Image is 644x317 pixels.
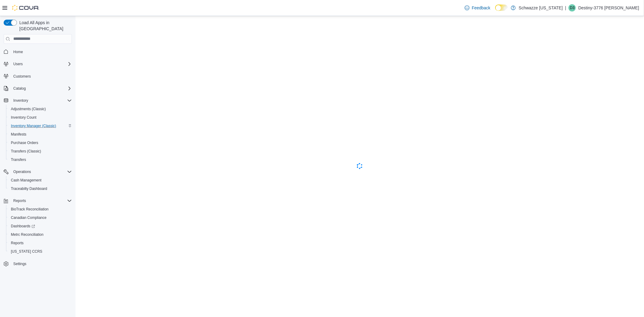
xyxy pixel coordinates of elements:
[8,156,72,163] span: Transfers
[11,97,72,104] span: Inventory
[11,260,29,267] a: Settings
[11,85,72,92] span: Catalog
[11,123,56,128] span: Inventory Manager (Classic)
[13,74,31,79] span: Customers
[8,214,72,221] span: Canadian Compliance
[11,48,72,56] span: Home
[11,60,25,68] button: Users
[11,60,72,68] span: Users
[11,168,34,175] button: Operations
[8,114,72,121] span: Inventory Count
[11,241,24,245] span: Reports
[519,4,563,11] p: Schwazze [US_STATE]
[8,223,37,230] a: Dashboards
[6,205,74,213] button: BioTrack Reconciliation
[11,115,37,120] span: Inventory Count
[4,45,72,284] nav: Complex example
[8,105,72,113] span: Adjustments (Classic)
[578,4,639,11] p: Destiny-3776 [PERSON_NAME]
[8,214,49,221] a: Canadian Compliance
[495,5,508,11] input: Dark Mode
[569,4,576,11] div: Destiny-3776 Herrera
[8,156,28,163] a: Transfers
[6,213,74,222] button: Canadian Compliance
[8,231,46,238] a: Metrc Reconciliation
[8,223,72,230] span: Dashboards
[6,139,74,147] button: Purchase Orders
[11,48,25,56] a: Home
[11,157,26,162] span: Transfers
[8,177,72,184] span: Cash Management
[1,72,74,81] button: Customers
[13,50,23,54] span: Home
[8,248,45,255] a: [US_STATE] CCRS
[6,222,74,230] a: Dashboards
[11,132,26,137] span: Manifests
[13,169,31,174] span: Operations
[8,206,72,213] span: BioTrack Reconciliation
[6,122,74,130] button: Inventory Manager (Classic)
[8,114,39,121] a: Inventory Count
[472,5,490,11] span: Feedback
[13,62,23,66] span: Users
[17,20,72,32] span: Load All Apps in [GEOGRAPHIC_DATA]
[8,122,72,130] span: Inventory Manager (Classic)
[6,147,74,155] button: Transfers (Classic)
[8,131,29,138] a: Manifests
[8,148,43,155] a: Transfers (Classic)
[11,207,49,212] span: BioTrack Reconciliation
[8,239,26,247] a: Reports
[495,11,495,11] span: Dark Mode
[1,259,74,268] button: Settings
[1,96,74,105] button: Inventory
[8,139,41,146] a: Purchase Orders
[13,86,26,91] span: Catalog
[8,206,51,213] a: BioTrack Reconciliation
[11,140,38,145] span: Purchase Orders
[6,184,74,193] button: Traceabilty Dashboard
[11,224,35,229] span: Dashboards
[6,239,74,247] button: Reports
[13,98,28,103] span: Inventory
[11,168,72,175] span: Operations
[6,155,74,164] button: Transfers
[8,185,50,192] a: Traceabilty Dashboard
[8,148,72,155] span: Transfers (Classic)
[1,47,74,56] button: Home
[6,247,74,256] button: [US_STATE] CCRS
[11,85,28,92] button: Catalog
[11,72,72,80] span: Customers
[6,230,74,239] button: Metrc Reconciliation
[11,232,43,237] span: Metrc Reconciliation
[8,231,72,238] span: Metrc Reconciliation
[1,84,74,93] button: Catalog
[11,260,72,267] span: Settings
[1,60,74,68] button: Users
[6,176,74,184] button: Cash Management
[11,215,46,220] span: Canadian Compliance
[11,178,41,183] span: Cash Management
[8,185,72,192] span: Traceabilty Dashboard
[1,197,74,205] button: Reports
[13,198,26,203] span: Reports
[11,107,46,111] span: Adjustments (Classic)
[462,2,493,14] a: Feedback
[11,73,33,80] a: Customers
[8,122,59,130] a: Inventory Manager (Classic)
[8,139,72,146] span: Purchase Orders
[11,186,47,191] span: Traceabilty Dashboard
[8,239,72,247] span: Reports
[6,130,74,139] button: Manifests
[6,105,74,113] button: Adjustments (Classic)
[11,197,28,204] button: Reports
[8,177,44,184] a: Cash Management
[8,248,72,255] span: Washington CCRS
[12,5,39,11] img: Cova
[11,249,42,254] span: [US_STATE] CCRS
[1,168,74,176] button: Operations
[11,149,41,154] span: Transfers (Classic)
[13,261,26,266] span: Settings
[6,113,74,122] button: Inventory Count
[570,4,575,11] span: D3
[11,97,30,104] button: Inventory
